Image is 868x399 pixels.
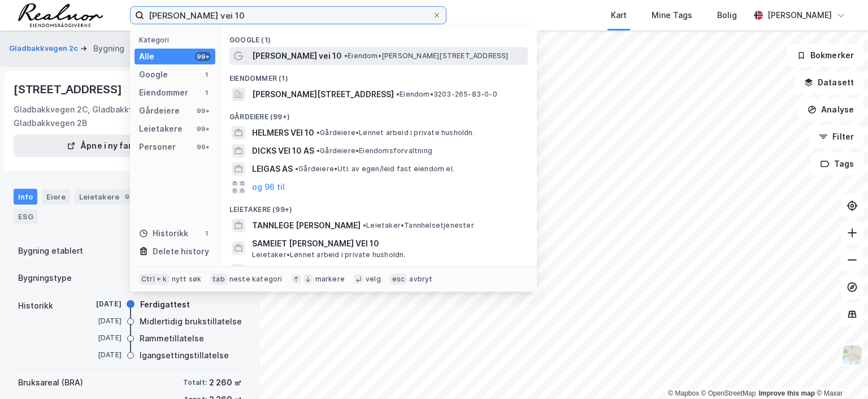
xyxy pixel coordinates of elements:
[220,65,537,85] div: Eiendommer (1)
[315,275,345,284] div: markere
[139,140,176,154] div: Personer
[14,80,124,98] div: [STREET_ADDRESS]
[652,8,692,22] div: Mine Tags
[798,98,863,121] button: Analyse
[14,135,192,157] button: Åpne i ny fane
[183,378,207,387] div: Totalt:
[811,153,863,175] button: Tags
[344,51,509,60] span: Eiendom • [PERSON_NAME][STREET_ADDRESS]
[363,221,366,229] span: •
[611,8,627,22] div: Kart
[75,189,137,205] div: Leietakere
[220,27,537,47] div: Google (1)
[139,274,170,285] div: Ctrl + k
[18,271,72,285] div: Bygningstype
[252,264,408,277] span: BORETTSLAGET [PERSON_NAME] VEI 10
[229,275,283,284] div: neste kategori
[668,389,699,397] a: Mapbox
[767,8,832,22] div: [PERSON_NAME]
[202,88,211,97] div: 1
[139,68,168,81] div: Google
[18,244,83,258] div: Bygning etablert
[295,164,454,174] span: Gårdeiere • Utl. av egen/leid fast eiendom el.
[252,144,314,158] span: DICKS VEI 10 AS
[139,122,183,136] div: Leietakere
[140,298,190,311] div: Ferdigattest
[210,274,227,285] div: tab
[93,42,124,55] div: Bygning
[76,299,121,309] div: [DATE]
[195,106,211,115] div: 99+
[809,125,863,148] button: Filter
[390,274,407,285] div: esc
[140,349,229,362] div: Igangsettingstillatelse
[139,50,154,63] div: Alle
[144,7,432,24] input: Søk på adresse, matrikkel, gårdeiere, leietakere eller personer
[202,229,211,238] div: 1
[252,180,285,194] button: og 96 til
[209,376,242,389] div: 2 260 ㎡
[366,275,381,284] div: velg
[76,316,121,326] div: [DATE]
[344,51,348,60] span: •
[252,250,406,259] span: Leietaker • Lønnet arbeid i private husholdn.
[252,126,314,140] span: HELMERS VEI 10
[252,162,293,176] span: LEIGAS AS
[363,221,474,230] span: Leietaker • Tannhelsetjenester
[316,146,432,155] span: Gårdeiere • Eiendomsforvaltning
[795,71,863,94] button: Datasett
[841,344,863,366] img: Z
[220,196,537,216] div: Leietakere (99+)
[252,88,394,101] span: [PERSON_NAME][STREET_ADDRESS]
[811,345,868,399] div: Kontrollprogram for chat
[18,376,83,389] div: Bruksareal (BRA)
[220,103,537,124] div: Gårdeiere (99+)
[409,275,432,284] div: avbryt
[787,44,863,67] button: Bokmerker
[396,90,400,98] span: •
[202,70,211,79] div: 1
[701,389,756,397] a: OpenStreetMap
[295,164,298,173] span: •
[14,189,37,205] div: Info
[316,128,475,137] span: Gårdeiere • Lønnet arbeid i private husholdn.
[139,104,180,118] div: Gårdeiere
[195,124,211,133] div: 99+
[76,350,121,360] div: [DATE]
[252,49,342,63] span: [PERSON_NAME] vei 10
[172,275,202,284] div: nytt søk
[252,219,361,232] span: TANNLEGE [PERSON_NAME]
[717,8,737,22] div: Bolig
[139,36,215,44] div: Kategori
[14,209,38,224] div: ESG
[195,52,211,61] div: 99+
[316,146,320,155] span: •
[759,389,815,397] a: Improve this map
[153,245,209,258] div: Delete history
[76,333,121,343] div: [DATE]
[139,227,188,240] div: Historikk
[396,90,497,99] span: Eiendom • 3203-265-83-0-0
[140,332,204,345] div: Rammetillatelse
[139,86,188,99] div: Eiendommer
[18,299,53,313] div: Historikk
[121,191,133,202] div: 9
[195,142,211,151] div: 99+
[18,3,103,27] img: realnor-logo.934646d98de889bb5806.png
[140,315,242,328] div: Midlertidig brukstillatelse
[252,237,523,250] span: SAMEIET [PERSON_NAME] VEI 10
[14,103,198,130] div: Gladbakkvegen 2C, Gladbakkvegen 2D, Gladbakkvegen 2B
[9,43,80,54] button: Gladbakkvegen 2c
[316,128,320,137] span: •
[42,189,70,205] div: Eiere
[811,345,868,399] iframe: Chat Widget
